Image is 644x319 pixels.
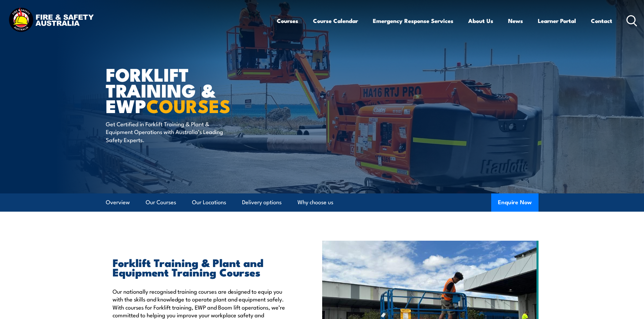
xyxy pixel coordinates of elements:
h1: Forklift Training & EWP [106,66,273,113]
a: Why choose us [297,193,333,211]
a: Overview [106,193,130,211]
a: Delivery options [242,193,282,211]
a: Our Locations [192,193,226,211]
a: Emergency Response Services [373,12,453,30]
a: Our Courses [146,193,176,211]
a: Learner Portal [538,12,576,30]
a: Courses [277,12,298,30]
a: Course Calendar [313,12,358,30]
button: Enquire Now [491,193,539,212]
p: Get Certified in Forklift Training & Plant & Equipment Operations with Australia’s Leading Safety... [106,120,229,143]
a: About Us [468,12,493,30]
a: Contact [591,12,612,30]
h2: Forklift Training & Plant and Equipment Training Courses [113,258,291,276]
strong: COURSES [146,91,231,119]
a: News [508,12,523,30]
